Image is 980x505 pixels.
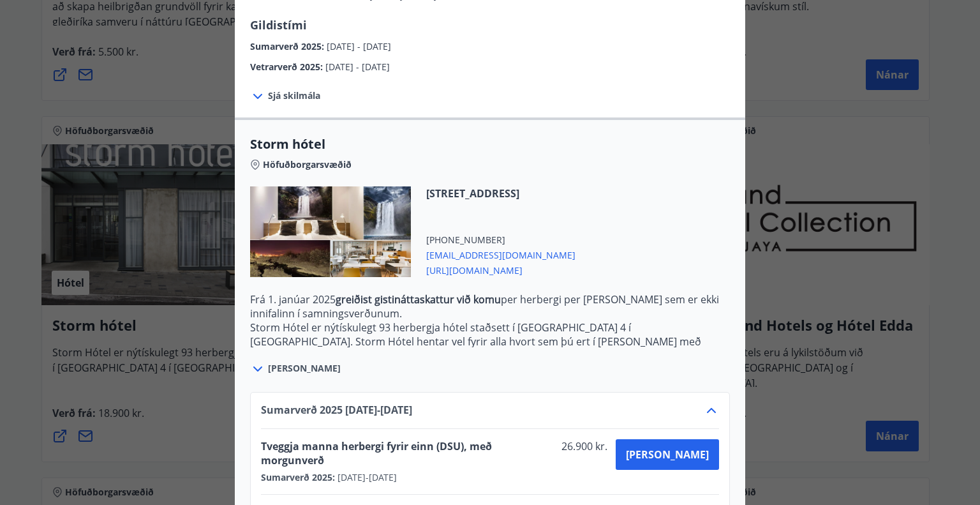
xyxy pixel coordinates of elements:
[250,135,730,153] span: Storm hótel
[250,17,307,33] span: Gildistími
[263,158,352,171] span: Höfuðborgarsvæðið
[426,262,575,277] span: [URL][DOMAIN_NAME]
[426,234,575,246] span: [PHONE_NUMBER]
[250,61,325,73] span: Vetrarverð 2025 :
[250,40,327,52] span: Sumarverð 2025 :
[327,40,391,52] span: [DATE] - [DATE]
[336,292,501,306] strong: greiðist gistináttaskattur við komu
[250,292,730,320] p: Frá 1. janúar 2025 per herbergi per [PERSON_NAME] sem er ekki innifalinn í samningsverðunum.
[268,89,320,102] span: Sjá skilmála
[325,61,390,73] span: [DATE] - [DATE]
[426,246,575,262] span: [EMAIL_ADDRESS][DOMAIN_NAME]
[426,186,575,200] span: [STREET_ADDRESS]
